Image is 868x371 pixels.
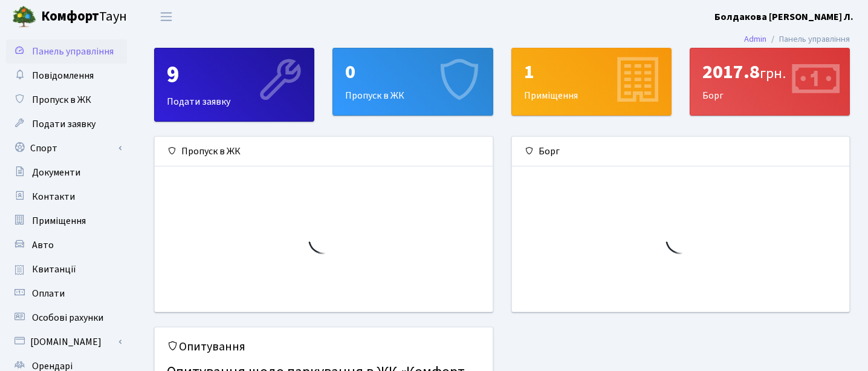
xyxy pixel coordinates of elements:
[32,238,54,252] span: Авто
[345,61,480,84] div: 0
[511,48,672,116] a: 1Приміщення
[6,136,127,160] a: Спорт
[6,64,127,88] a: Повідомлення
[512,48,671,115] div: Приміщення
[154,48,314,122] a: 9Подати заявку
[714,10,853,24] b: Болдакова [PERSON_NAME] Л.
[151,7,181,27] button: Переключити навігацію
[32,117,96,131] span: Подати заявку
[714,10,853,24] a: Болдакова [PERSON_NAME] Л.
[32,69,94,82] span: Повідомлення
[32,287,65,300] span: Оплати
[32,190,75,203] span: Контакти
[32,311,103,324] span: Особові рахунки
[6,233,127,257] a: Авто
[702,61,837,84] div: 2017.8
[333,48,492,115] div: Пропуск в ЖК
[32,214,86,228] span: Приміщення
[32,263,76,276] span: Квитанції
[726,27,868,52] nav: breadcrumb
[6,306,127,330] a: Особові рахунки
[6,257,127,281] a: Квитанції
[32,45,114,58] span: Панель управління
[6,330,127,354] a: [DOMAIN_NAME]
[6,281,127,306] a: Оплати
[744,33,766,45] a: Admin
[6,209,127,233] a: Приміщення
[690,48,849,115] div: Борг
[512,137,850,166] div: Борг
[155,137,493,166] div: Пропуск в ЖК
[12,5,36,29] img: logo.png
[155,48,314,121] div: Подати заявку
[6,112,127,136] a: Подати заявку
[41,7,99,26] b: Комфорт
[167,340,481,354] h5: Опитування
[32,166,80,179] span: Документи
[524,61,659,84] div: 1
[6,160,127,185] a: Документи
[167,61,302,90] div: 9
[41,7,127,27] span: Таун
[6,88,127,112] a: Пропуск в ЖК
[760,63,786,84] span: грн.
[32,93,91,107] span: Пропуск в ЖК
[766,33,850,46] li: Панель управління
[6,185,127,209] a: Контакти
[332,48,493,116] a: 0Пропуск в ЖК
[6,39,127,64] a: Панель управління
